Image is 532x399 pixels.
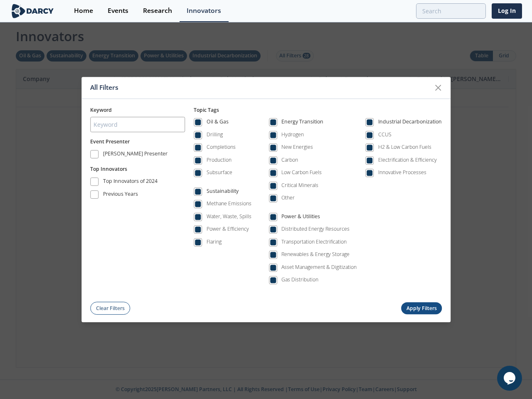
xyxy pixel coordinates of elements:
[90,138,130,145] button: Event Presenter
[207,131,223,138] div: Drilling
[90,302,130,315] button: Clear Filters
[90,106,112,113] span: Keyword
[207,238,222,246] div: Flaring
[378,156,437,164] div: Electrification & Efficiency
[378,169,426,177] div: Innovative Processes
[416,3,486,19] input: Advanced Search
[207,200,251,208] div: Methane Emissions
[90,138,130,145] span: Event Presenter
[281,131,304,138] div: Hydrogen
[90,117,185,132] input: Keyword
[281,213,320,223] div: Power & Utilities
[207,144,236,151] div: Completions
[281,195,295,202] div: Other
[281,226,350,233] div: Distributed Energy Resources
[281,144,313,151] div: New Energies
[281,169,322,177] div: Low Carbon Fuels
[281,182,318,189] div: Critical Minerals
[497,366,524,391] iframe: chat widget
[103,150,167,160] div: [PERSON_NAME] Presenter
[207,213,251,220] div: Water, Waste, Spills
[281,276,318,284] div: Gas Distribution
[103,177,158,187] div: Top Innovators of 2024
[103,190,138,200] div: Previous Years
[281,118,323,128] div: Energy Transition
[378,144,431,151] div: H2 & Low Carbon Fuels
[281,251,350,259] div: Renewables & Energy Storage
[281,156,298,164] div: Carbon
[207,118,229,128] div: Oil & Gas
[10,4,55,18] img: logo-wide.svg
[143,7,172,14] div: Research
[207,156,232,164] div: Production
[207,226,249,233] div: Power & Efficiency
[74,7,93,14] div: Home
[401,303,442,315] button: Apply Filters
[492,3,522,19] a: Log In
[194,106,219,113] span: Topic Tags
[378,131,392,138] div: CCUS
[281,238,347,246] div: Transportation Electrification
[207,169,232,177] div: Subsurface
[90,165,127,173] button: Top Innovators
[378,118,442,128] div: Industrial Decarbonization
[281,264,357,271] div: Asset Management & Digitization
[90,165,127,172] span: Top Innovators
[207,187,239,197] div: Sustainability
[187,7,221,14] div: Innovators
[90,80,430,96] div: All Filters
[108,7,128,14] div: Events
